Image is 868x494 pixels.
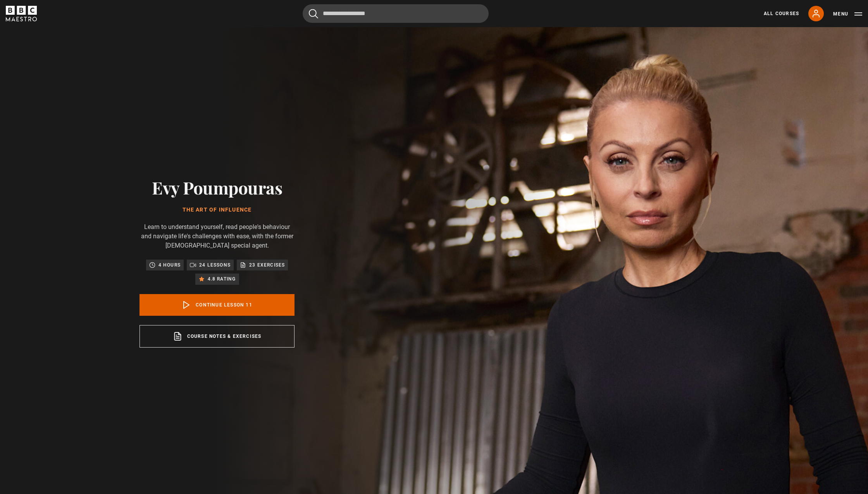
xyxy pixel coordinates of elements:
[139,222,294,250] p: Learn to understand yourself, read people's behaviour and navigate life's challenges with ease, w...
[158,261,181,269] p: 4 hours
[303,4,489,23] input: Search
[139,207,294,213] h1: The Art of Influence
[208,275,236,283] p: 4.8 rating
[199,261,231,269] p: 24 lessons
[249,261,285,269] p: 23 exercises
[139,177,294,197] h2: Evy Poumpouras
[833,10,862,18] button: Toggle navigation
[139,294,294,316] a: Continue lesson 11
[309,9,318,19] button: Submit the search query
[6,6,37,21] svg: BBC Maestro
[764,10,799,17] a: All Courses
[139,325,294,348] a: Course notes & exercises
